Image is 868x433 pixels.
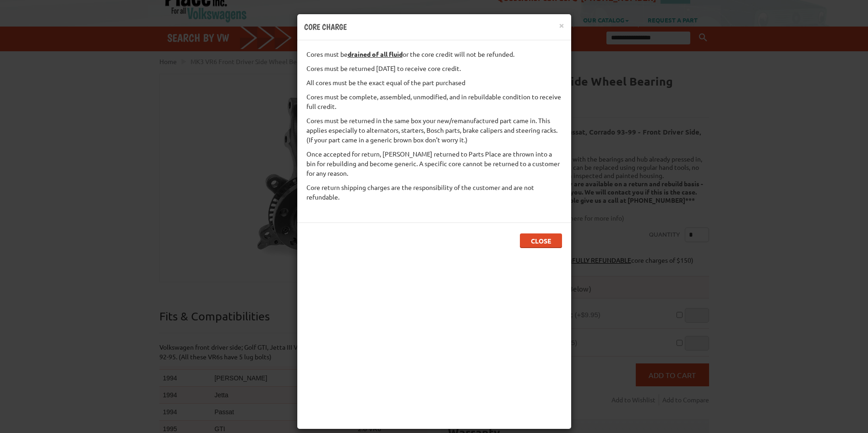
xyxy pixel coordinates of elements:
p: Cores must be complete, assembled, unmodified, and in rebuildable condition to receive full credit. [306,92,562,111]
h4: Core Charge [304,21,564,33]
p: Once accepted for return, [PERSON_NAME] returned to Parts Place are thrown into a bin for rebuild... [306,149,562,178]
p: Cores must be returned [DATE] to receive core credit. [306,64,562,73]
p: Cores must be returned in the same box your new/remanufactured part came in. This applies especia... [306,116,562,145]
button: × [559,20,564,30]
p: Cores must be or the core credit will not be refunded. [306,49,562,59]
button: Close [520,233,562,248]
p: All cores must be the exact equal of the part purchased [306,78,562,87]
b: drained of all fluid [348,50,403,58]
p: Core return shipping charges are the responsibility of the customer and are not refundable. [306,183,562,202]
